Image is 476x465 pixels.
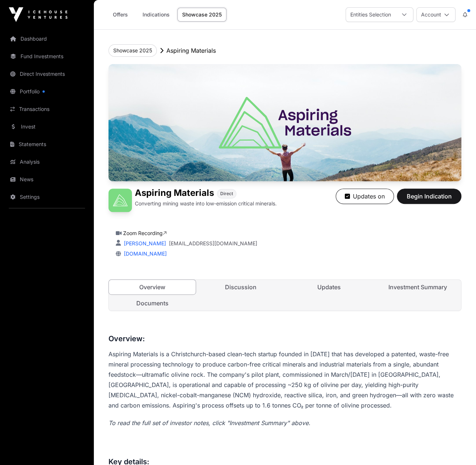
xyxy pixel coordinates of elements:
span: Begin Indication [406,192,452,201]
button: Account [416,7,455,22]
a: Zoom Recording [123,230,167,236]
h3: Overview: [108,333,461,345]
a: [DOMAIN_NAME] [121,250,167,257]
nav: Tabs [109,280,461,310]
a: Settings [6,189,88,205]
a: Begin Indication [397,196,461,203]
a: Offers [106,8,135,22]
img: Aspiring Materials [108,189,132,212]
button: Begin Indication [397,189,461,204]
img: Aspiring Materials [108,64,461,181]
iframe: Chat Widget [439,430,476,465]
h1: Aspiring Materials [135,189,214,198]
em: To read the full set of investor notes, click "Investment Summary" above. [108,419,310,427]
a: Transactions [6,101,88,117]
button: Updates on [336,189,394,204]
a: [EMAIL_ADDRESS][DOMAIN_NAME] [169,240,257,247]
div: Entities Selection [346,8,395,22]
span: Direct [220,191,233,197]
p: Aspiring Materials is a Christchurch-based clean-tech startup founded in [DATE] that has develope... [108,349,461,410]
a: News [6,171,88,187]
p: Aspiring Materials [166,46,216,55]
a: Dashboard [6,31,88,47]
button: Showcase 2025 [108,44,157,57]
a: Fund Investments [6,48,88,64]
a: Documents [109,296,196,310]
p: Converting mining waste into low-emission critical minerals. [135,200,277,207]
a: Portfolio [6,83,88,100]
a: Direct Investments [6,66,88,82]
a: Indications [138,8,174,22]
a: Discussion [197,280,284,294]
a: Statements [6,136,88,152]
a: Invest [6,119,88,135]
a: Updates [286,280,373,294]
a: Investment Summary [374,280,461,294]
a: Overview [108,279,196,295]
a: [PERSON_NAME] [122,240,166,246]
img: Icehouse Ventures Logo [9,7,67,22]
a: Showcase 2025 [177,8,226,22]
a: Analysis [6,154,88,170]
